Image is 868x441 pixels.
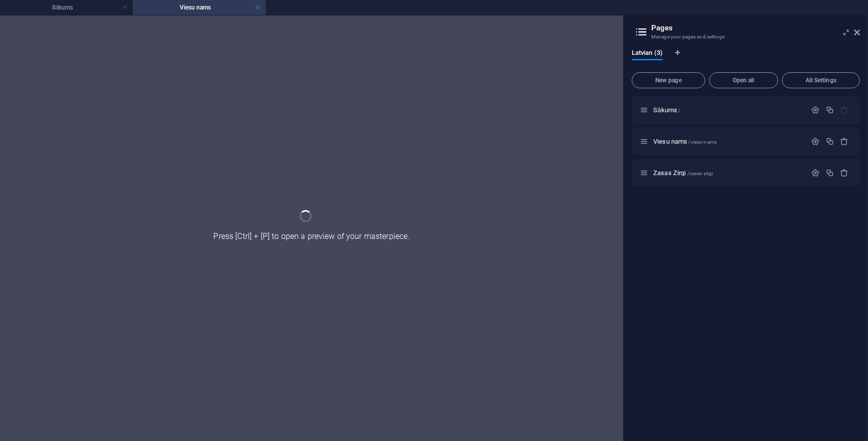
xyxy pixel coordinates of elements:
span: New page [636,77,701,83]
span: Latvian (3) [632,47,663,61]
div: Viesu nams/viesu-nams [650,138,806,145]
span: Open all [714,77,774,83]
button: All Settings [782,72,860,88]
h3: Manage your pages and settings [651,32,840,41]
div: Settings [811,106,820,114]
div: Remove [841,169,849,177]
button: New page [632,72,705,88]
h4: Viesu nams [133,2,266,13]
div: Duplicate [826,169,834,177]
span: Click to open page [653,169,713,177]
div: Duplicate [826,137,834,146]
h2: Pages [651,23,860,32]
span: Click to open page [653,138,717,145]
div: Sākums/ [650,107,806,113]
div: Remove [841,137,849,146]
span: /viesu-nams [689,139,717,145]
div: Language Tabs [632,49,860,68]
span: / [678,108,680,113]
div: Duplicate [826,106,834,114]
span: /zasas-zirgi [687,171,713,176]
span: Click to open page [653,106,680,114]
div: Zasas Zirgi/zasas-zirgi [650,170,806,176]
span: All Settings [787,77,856,83]
div: Settings [811,169,820,177]
div: Settings [811,137,820,146]
button: Open all [709,72,778,88]
div: The startpage cannot be deleted [841,106,849,114]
